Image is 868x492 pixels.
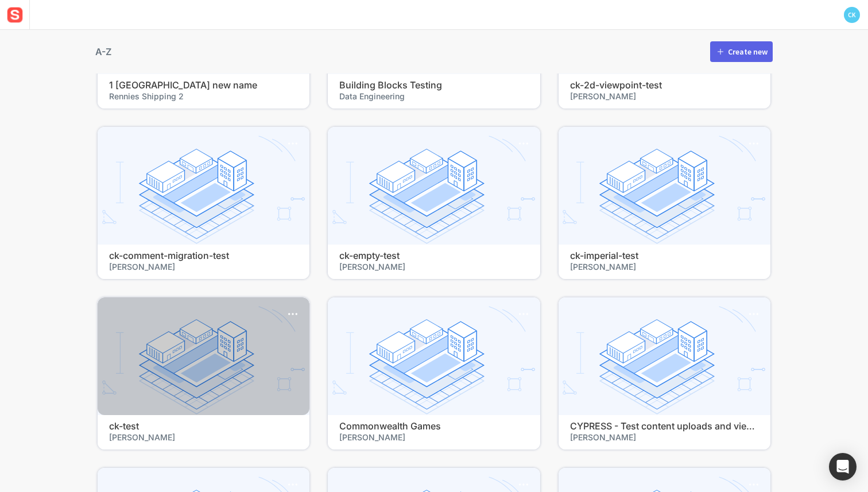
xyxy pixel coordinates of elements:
h4: Commonwealth Games [339,421,528,432]
div: Create new [728,48,768,56]
h4: ck-empty-test [339,250,528,261]
span: [PERSON_NAME] [570,432,759,443]
span: [PERSON_NAME] [339,432,528,443]
span: [PERSON_NAME] [570,261,759,272]
div: A-Z [95,45,111,59]
h4: 1 [GEOGRAPHIC_DATA] new name [109,80,298,91]
button: Create new [710,41,773,62]
h4: CYPRESS - Test content uploads and viewing [570,421,759,432]
div: Open Intercom Messenger [829,453,857,481]
h4: ck-imperial-test [570,250,759,261]
span: [PERSON_NAME] [339,261,528,272]
span: [PERSON_NAME] [570,91,759,102]
h4: ck-test [109,421,298,432]
text: CK [848,11,856,19]
h4: ck-2d-viewpoint-test [570,80,759,91]
span: [PERSON_NAME] [109,261,298,272]
span: [PERSON_NAME] [109,432,298,443]
span: Rennies Shipping 2 [109,91,298,102]
h4: ck-comment-migration-test [109,250,298,261]
img: sensat [5,5,25,25]
h4: Building Blocks Testing [339,80,528,91]
span: Data Engineering [339,91,528,102]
